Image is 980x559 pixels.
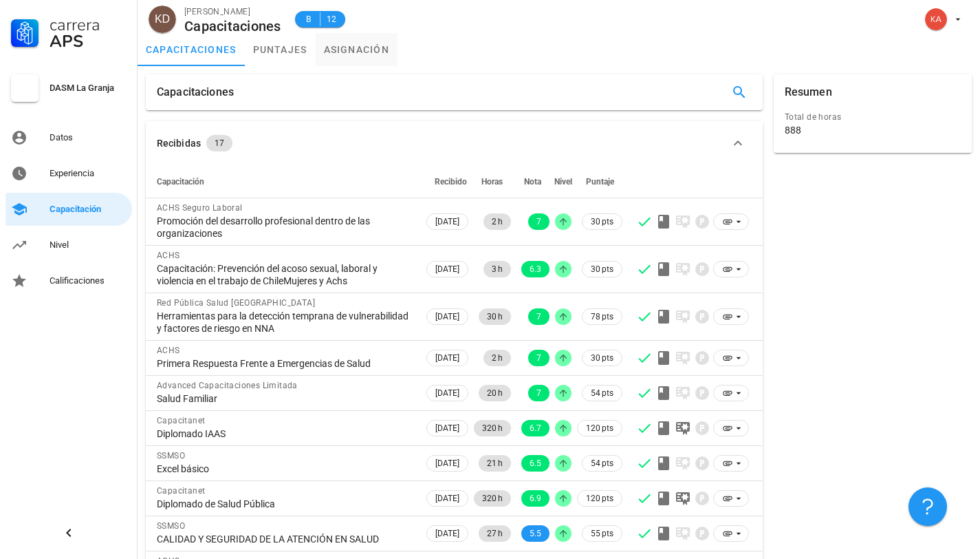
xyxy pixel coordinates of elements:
span: 320 h [482,490,503,507]
div: Carrera [50,17,127,33]
span: 30 pts [591,351,613,365]
div: DASM La Granja [50,83,127,94]
th: Recibido [424,165,471,198]
div: avatar [149,6,176,33]
span: Horas [481,177,503,187]
a: Datos [6,121,132,154]
span: Recibido [435,177,467,187]
span: 20 h [487,385,503,401]
button: Recibidas 17 [146,121,763,165]
div: CALIDAD Y SEGURIDAD DE LA ATENCIÓN EN SALUD [157,533,413,545]
div: Diplomado de Salud Pública [157,498,413,510]
span: [DATE] [435,386,459,401]
span: 6.9 [530,490,541,507]
th: Puntaje [574,165,625,198]
span: Capacitación [157,177,204,187]
span: 120 pts [586,492,613,505]
a: Capacitación [6,193,132,226]
span: [DATE] [435,214,459,229]
span: SSMSO [157,451,185,461]
span: [DATE] [435,421,459,436]
span: ACHS Seguro Laboral [157,203,243,213]
div: [PERSON_NAME] [184,5,281,19]
div: APS [50,33,127,50]
span: 12 [326,12,337,26]
span: KD [155,6,170,33]
th: Capacitación [146,165,424,198]
span: 7 [536,308,541,325]
a: puntajes [245,33,316,66]
div: Promoción del desarrollo profesional dentro de las organizaciones [157,215,413,240]
span: 27 h [487,525,503,542]
span: 55 pts [591,527,613,540]
span: [DATE] [435,262,459,277]
div: Total de horas [785,110,961,124]
span: 30 pts [591,262,613,276]
span: ACHS [157,251,180,260]
span: 21 h [487,455,503,472]
span: Nivel [554,177,572,187]
span: Nota [524,177,541,187]
div: Experiencia [50,168,127,179]
a: asignación [316,33,398,66]
div: 888 [785,124,801,136]
div: Calificaciones [50,275,127,286]
span: [DATE] [435,350,459,366]
span: 3 h [492,261,503,277]
div: Diplomado IAAS [157,428,413,440]
div: avatar [925,8,947,30]
div: Nivel [50,240,127,251]
span: 30 h [487,308,503,325]
div: Resumen [785,74,832,110]
span: 6.5 [530,455,541,472]
div: Capacitación: Prevención del acoso sexual, laboral y violencia en el trabajo de ChileMujeres y Achs [157,262,413,287]
span: 320 h [482,420,503,436]
span: ACHS [157,346,180,355]
th: Nota [514,165,552,198]
div: Recibidas [157,136,201,151]
span: B [303,12,314,26]
span: 17 [215,135,224,151]
span: Puntaje [586,177,614,187]
span: 6.3 [530,261,541,277]
span: Capacitanet [157,416,205,425]
span: 2 h [492,350,503,366]
div: Capacitaciones [157,74,234,110]
span: SSMSO [157,521,185,531]
span: 7 [536,385,541,401]
a: Calificaciones [6,264,132,297]
span: Advanced Capacitaciones Limitada [157,381,298,390]
span: 30 pts [591,215,613,229]
span: 120 pts [586,421,613,435]
span: 7 [536,350,541,366]
span: 7 [536,213,541,230]
a: Experiencia [6,157,132,190]
span: [DATE] [435,491,459,506]
span: 6.7 [530,420,541,436]
span: 2 h [492,213,503,230]
span: 78 pts [591,310,613,324]
span: 5.5 [530,525,541,542]
div: Excel básico [157,463,413,475]
span: [DATE] [435,309,459,324]
th: Horas [471,165,514,198]
div: Datos [50,132,127,143]
div: Capacitaciones [184,19,281,34]
span: Red Pública Salud [GEOGRAPHIC_DATA] [157,298,315,308]
th: Nivel [552,165,574,198]
span: [DATE] [435,526,459,541]
a: Nivel [6,229,132,262]
span: [DATE] [435,456,459,471]
div: Herramientas para la detección temprana de vulnerabilidad y factores de riesgo en NNA [157,310,413,335]
div: Primera Respuesta Frente a Emergencias de Salud [157,357,413,370]
div: Salud Familiar [157,392,413,405]
span: 54 pts [591,456,613,470]
div: Capacitación [50,204,127,215]
a: capacitaciones [138,33,245,66]
span: 54 pts [591,386,613,400]
span: Capacitanet [157,486,205,496]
